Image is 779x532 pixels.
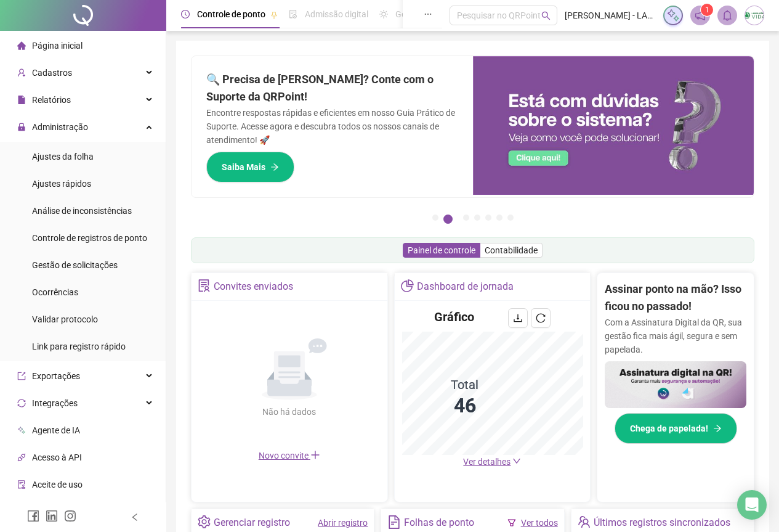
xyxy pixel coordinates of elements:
span: user-add [17,68,26,77]
a: Abrir registro [318,518,368,528]
span: 1 [705,6,709,14]
span: Relatórios [32,95,71,105]
button: 2 [443,215,453,224]
span: reload [536,313,546,323]
span: export [17,372,26,380]
span: down [512,457,521,465]
span: file [17,96,26,104]
span: Ajustes da folha [32,152,94,162]
span: home [17,41,26,50]
span: Link para registro rápido [32,342,126,351]
span: Chega de papelada! [630,422,708,435]
span: Ver detalhes [463,457,511,467]
span: Agente de IA [32,425,80,435]
span: Administração [32,122,88,132]
span: notification [695,10,706,21]
span: Integrações [32,398,78,408]
span: filter [507,518,516,527]
span: Admissão digital [305,9,368,19]
h2: 🔍 Precisa de [PERSON_NAME]? Conte com o Suporte da QRPoint! [206,71,458,106]
span: left [131,513,139,522]
button: 1 [432,215,438,221]
span: sync [17,399,26,407]
span: download [513,313,523,323]
span: pie-chart [401,279,414,292]
span: search [541,11,551,20]
span: Contabilidade [485,245,538,255]
span: instagram [64,510,76,522]
button: 6 [496,215,503,221]
img: 3633 [745,6,764,25]
span: arrow-right [713,424,722,433]
a: Ver detalhes down [463,457,521,467]
img: banner%2F0cf4e1f0-cb71-40ef-aa93-44bd3d4ee559.png [473,56,754,195]
div: Convites enviados [214,276,293,297]
p: Com a Assinatura Digital da QR, sua gestão fica mais ágil, segura e sem papelada. [605,316,746,356]
span: facebook [27,510,39,522]
span: Controle de registros de ponto [32,233,147,243]
span: Exportações [32,371,80,381]
span: Página inicial [32,41,83,51]
span: setting [198,515,211,528]
span: Acesso à API [32,452,82,462]
span: Análise de inconsistências [32,206,132,216]
span: sun [379,10,388,18]
a: Ver todos [521,518,558,528]
div: Dashboard de jornada [417,276,514,297]
span: clock-circle [181,10,190,18]
span: Controle de ponto [197,9,265,19]
span: Saiba Mais [222,160,265,174]
span: bell [722,10,733,21]
span: Validar protocolo [32,314,98,324]
span: team [578,515,591,528]
span: Ocorrências [32,287,78,297]
span: Ajustes rápidos [32,179,91,189]
span: Gestão de férias [395,9,458,19]
span: Gestão de solicitações [32,260,118,270]
span: ellipsis [424,10,432,18]
span: api [17,453,26,462]
span: Painel de controle [408,245,475,255]
div: Open Intercom Messenger [737,490,767,520]
span: pushpin [270,11,278,18]
span: Novo convite [259,451,320,460]
span: Cadastros [32,68,72,78]
img: banner%2F02c71560-61a6-44d4-94b9-c8ab97240462.png [605,361,746,409]
button: Saiba Mais [206,152,294,182]
span: file-text [387,515,400,528]
span: arrow-right [270,163,279,171]
span: solution [198,279,211,292]
span: plus [310,450,320,460]
button: 3 [463,215,469,221]
span: [PERSON_NAME] - LABORATORIO POLICLÍNICA VIDA [565,9,656,22]
span: lock [17,123,26,131]
p: Encontre respostas rápidas e eficientes em nosso Guia Prático de Suporte. Acesse agora e descubra... [206,106,458,147]
button: 5 [485,215,491,221]
img: sparkle-icon.fc2bf0ac1784a2077858766a79e2daf3.svg [666,9,680,22]
sup: 1 [701,4,713,16]
h2: Assinar ponto na mão? Isso ficou no passado! [605,280,746,316]
button: Chega de papelada! [615,413,737,444]
span: Aceite de uso [32,480,83,489]
span: linkedin [46,510,58,522]
button: 4 [474,215,480,221]
div: Não há dados [233,405,346,419]
h4: Gráfico [434,308,474,325]
span: audit [17,480,26,489]
button: 7 [507,215,514,221]
span: file-done [289,10,297,18]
